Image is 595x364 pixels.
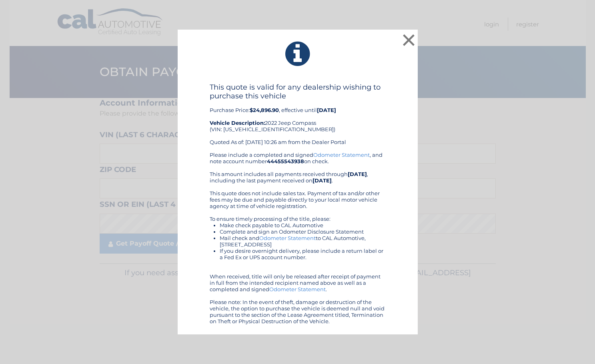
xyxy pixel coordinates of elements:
li: If you desire overnight delivery, please include a return label or a Fed Ex or UPS account number. [220,248,386,260]
strong: Vehicle Description: [210,120,265,126]
div: Please include a completed and signed , and note account number on check. This amount includes al... [210,152,386,324]
b: [DATE] [313,177,332,184]
a: Odometer Statement [259,235,316,241]
b: 44455543938 [267,158,304,164]
li: Mail check and to CAL Automotive, [STREET_ADDRESS] [220,235,386,248]
b: [DATE] [317,107,336,113]
h4: This quote is valid for any dealership wishing to purchase this vehicle [210,83,386,100]
div: Purchase Price: , effective until 2022 Jeep Compass (VIN: [US_VEHICLE_IDENTIFICATION_NUMBER]) Quo... [210,83,386,152]
b: [DATE] [348,171,367,177]
button: × [401,32,417,48]
li: Make check payable to CAL Automotive [220,222,386,228]
b: $24,896.90 [250,107,279,113]
a: Odometer Statement [313,152,370,158]
li: Complete and sign an Odometer Disclosure Statement [220,228,386,235]
a: Odometer Statement [269,286,326,292]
